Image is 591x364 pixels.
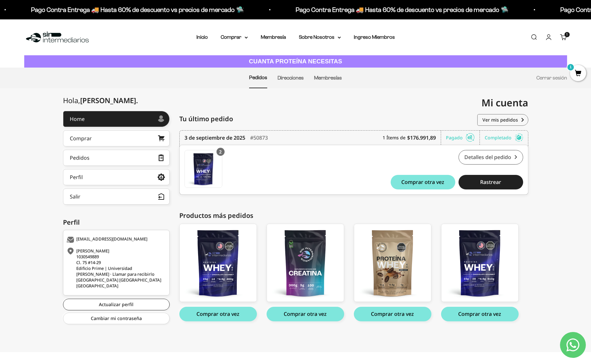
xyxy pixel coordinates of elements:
button: Rastrear [459,175,523,189]
span: Comprar otra vez [401,179,444,185]
span: Mi cuenta [481,96,528,109]
img: whey-chocolate_1LBS_front_fc04a9ae-3be6-4ecf-8bb9-186982c4bd6c_large.png [180,224,257,302]
a: CUANTA PROTEÍNA NECESITAS [24,55,567,68]
div: Pedidos [70,155,90,160]
div: Perfil [63,218,170,227]
div: Home [70,116,85,122]
a: Pedidos [63,150,170,166]
button: Salir [63,188,170,205]
summary: Sobre Nosotros [299,33,341,41]
a: Direcciones [278,75,304,80]
a: Ingreso Miembros [354,34,395,40]
img: creatina_01_large.png [267,224,344,302]
img: whey-chocolate_2LB-front_large.png [441,224,518,302]
a: Cambiar mi contraseña [63,313,170,324]
a: Proteína Whey - Cookies & Cream / 2 libras (910g) [185,150,222,188]
a: Proteína Whey - Cookies & Cream / 2 libras (910g) [179,224,257,302]
strong: CUANTA PROTEÍNA NECESITAS [249,58,342,65]
span: Rastrear [480,179,501,185]
a: Home [63,111,170,127]
a: Membresías [314,75,342,80]
div: 2 [216,148,225,156]
img: Translation missing: es.Proteína Whey - Cookies & Cream / 2 libras (910g) [185,150,222,187]
div: Perfil [70,175,83,180]
div: Salir [70,194,80,199]
div: Productos más pedidos [179,211,528,220]
span: [PERSON_NAME] [80,95,138,105]
a: 1 [570,70,586,77]
a: Actualizar perfil [63,299,170,310]
div: Pagado [446,131,480,145]
span: . [136,95,138,105]
a: Perfil [63,169,170,185]
a: Inicio [196,34,208,40]
a: Ver mis pedidos [477,114,528,126]
button: Comprar otra vez [441,307,519,321]
button: Comprar otra vez [391,175,455,189]
a: Cerrar sesión [536,75,567,80]
div: [EMAIL_ADDRESS][DOMAIN_NAME] [67,237,164,243]
img: whey_cafe_2lb_7357bc6a-3abe-45c4-b914-c05019190996_large.png [354,224,431,302]
button: Comprar otra vez [267,307,344,321]
button: Comprar otra vez [354,307,431,321]
div: Hola, [63,96,138,104]
mark: 1 [567,63,575,71]
a: Comprar [63,130,170,146]
time: 3 de septiembre de 2025 [185,134,245,142]
p: Pago Contra Entrega 🚚 Hasta 60% de descuento vs precios de mercado 🛸 [30,5,243,15]
div: #50873 [250,131,268,145]
a: Proteína Whey - Chocolate / 2 libras (910g) [441,224,519,302]
div: Comprar [70,136,92,141]
summary: Comprar [221,33,248,41]
div: [PERSON_NAME] 1030549889 Cl. 75 #14-29 Edificio Prime | Universidad [PERSON_NAME] · Llamar para r... [67,248,164,289]
div: Completado [485,131,523,145]
a: Membresía [261,34,286,40]
a: Detalles del pedido [459,150,523,165]
b: $176.991,89 [407,134,436,142]
p: Pago Contra Entrega 🚚 Hasta 60% de descuento vs precios de mercado 🛸 [295,5,508,15]
a: Pedidos [249,75,267,80]
span: Tu último pedido [179,114,233,124]
div: 1 Ítems de [383,131,441,145]
span: 1 [566,33,567,36]
button: Comprar otra vez [179,307,257,321]
a: Creatina Monohidrato [267,224,344,302]
a: Proteína Whey - Café / 2 libras (910g) [354,224,431,302]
